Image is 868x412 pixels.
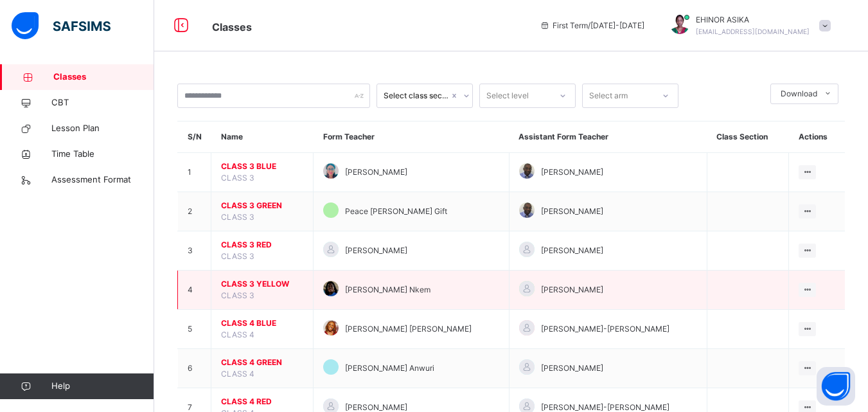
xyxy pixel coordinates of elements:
[345,323,472,335] span: [PERSON_NAME] [PERSON_NAME]
[178,153,211,192] td: 1
[781,88,817,100] span: Download
[178,121,211,153] th: S/N
[221,173,254,183] span: CLASS 3
[221,291,254,300] span: CLASS 3
[696,28,810,35] span: [EMAIL_ADDRESS][DOMAIN_NAME]
[51,174,154,186] span: Assessment Format
[51,96,154,109] span: CBT
[314,121,509,153] th: Form Teacher
[541,166,603,178] span: [PERSON_NAME]
[345,166,407,178] span: [PERSON_NAME]
[221,212,254,222] span: CLASS 3
[817,367,855,406] button: Open asap
[541,363,603,374] span: [PERSON_NAME]
[509,121,707,153] th: Assistant Form Teacher
[221,251,254,261] span: CLASS 3
[345,206,447,217] span: Peace [PERSON_NAME] Gift
[221,330,254,339] span: CLASS 4
[345,284,430,296] span: [PERSON_NAME] Nkem
[345,363,434,374] span: [PERSON_NAME] Anwuri
[540,20,644,31] span: session/term information
[221,369,254,379] span: CLASS 4
[541,284,603,296] span: [PERSON_NAME]
[51,122,154,135] span: Lesson Plan
[178,231,211,271] td: 3
[541,245,603,256] span: [PERSON_NAME]
[211,121,314,153] th: Name
[221,357,303,368] span: CLASS 4 GREEN
[221,200,303,211] span: CLASS 3 GREEN
[221,239,303,251] span: CLASS 3 RED
[178,349,211,388] td: 6
[541,206,603,217] span: [PERSON_NAME]
[589,84,628,108] div: Select arm
[707,121,789,153] th: Class Section
[12,12,111,39] img: safsims
[657,14,837,37] div: EHINORASIKA
[53,71,154,84] span: Classes
[221,318,303,329] span: CLASS 4 BLUE
[221,396,303,408] span: CLASS 4 RED
[789,121,845,153] th: Actions
[51,380,154,393] span: Help
[486,84,529,108] div: Select level
[178,271,211,310] td: 4
[178,192,211,231] td: 2
[384,90,449,102] div: Select class section
[541,323,669,335] span: [PERSON_NAME]-[PERSON_NAME]
[345,245,407,256] span: [PERSON_NAME]
[221,161,303,172] span: CLASS 3 BLUE
[696,14,810,26] span: EHINOR ASIKA
[221,278,303,290] span: CLASS 3 YELLOW
[51,148,154,161] span: Time Table
[178,310,211,349] td: 5
[212,21,252,33] span: Classes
